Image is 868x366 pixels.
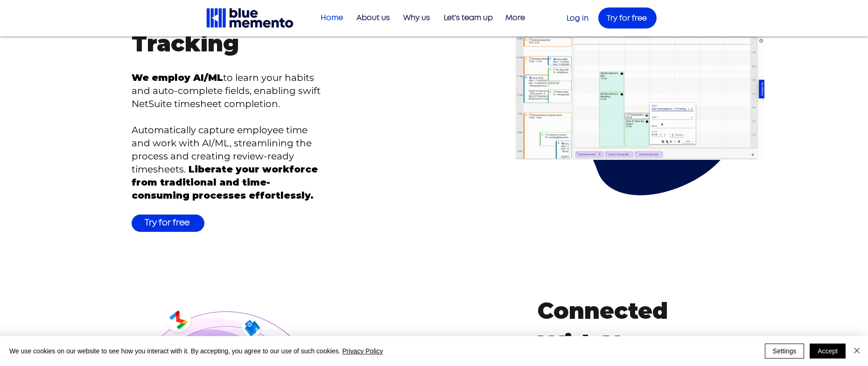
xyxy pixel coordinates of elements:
[851,345,862,356] img: Close
[439,10,497,26] p: Let's team up
[434,10,497,26] a: Let's team up
[205,7,294,29] img: Blue Memento black logo
[132,215,204,232] a: Try for free
[316,10,348,26] p: Home
[312,10,530,26] nav: Site
[810,344,846,359] button: Accept
[399,10,434,26] p: Why us
[132,72,321,109] span: to learn your habits and auto-complete fields, enabling swift NetSuite timesheet completion.
[145,219,189,227] span: Try for free
[607,14,647,22] span: Try for free
[352,10,394,26] p: About us
[132,124,318,201] span: Automatically capture employee time and work with AI/ML, streamlining the process and creating re...
[501,10,530,26] p: More
[765,344,805,359] button: Settings
[132,164,318,201] span: Liberate your workforce from traditional and time-consuming processes effortlessly.
[9,347,383,355] span: We use cookies on our website to see how you interact with it. By accepting, you agree to our use...
[342,347,383,355] a: Privacy Policy
[598,7,657,29] a: Try for free
[312,10,348,26] a: Home
[132,72,223,83] span: We employ AI/ML
[851,344,862,359] button: Close
[567,14,588,22] a: Log in
[348,10,394,26] a: About us
[515,18,764,160] img: gif bluememento timesheet
[394,10,434,26] a: Why us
